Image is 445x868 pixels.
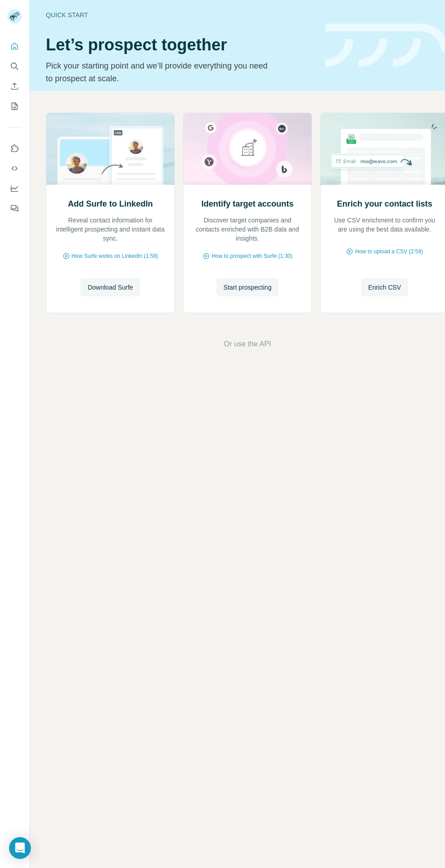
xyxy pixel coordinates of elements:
button: Use Surfe API [7,160,22,177]
button: My lists [7,98,22,114]
img: Add Surfe to LinkedIn [46,113,175,185]
button: Start prospecting [216,278,279,296]
button: Search [7,58,22,74]
button: Use Surfe on LinkedIn [7,140,22,157]
span: Download Surfe [88,283,133,292]
span: How Surfe works on LinkedIn (1:58) [72,252,158,260]
div: Quick start [46,10,314,20]
button: Feedback [7,200,22,217]
h1: Let’s prospect together [46,36,314,54]
span: How to prospect with Surfe (1:30) [212,252,292,260]
h2: Identify target accounts [201,197,293,210]
span: Start prospecting [223,283,272,292]
h2: Add Surfe to LinkedIn [68,197,153,210]
span: Enrich CSV [368,283,401,292]
img: Identify target accounts [183,113,312,185]
button: Dashboard [7,180,22,197]
button: Quick start [7,38,22,54]
span: How to upload a CSV (2:59) [355,247,423,256]
p: Discover target companies and contacts enriched with B2B data and insights. [193,216,302,243]
h2: Enrich your contact lists [337,197,432,210]
p: Use CSV enrichment to confirm you are using the best data available. [330,216,440,234]
div: Open Intercom Messenger [9,837,31,859]
button: Enrich CSV [7,78,22,94]
p: Reveal contact information for intelligent prospecting and instant data sync. [55,216,165,243]
button: Download Surfe [80,278,140,296]
p: Pick your starting point and we’ll provide everything you need to prospect at scale. [46,59,273,85]
button: Or use the API [224,339,271,350]
button: Enrich CSV [361,278,408,296]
